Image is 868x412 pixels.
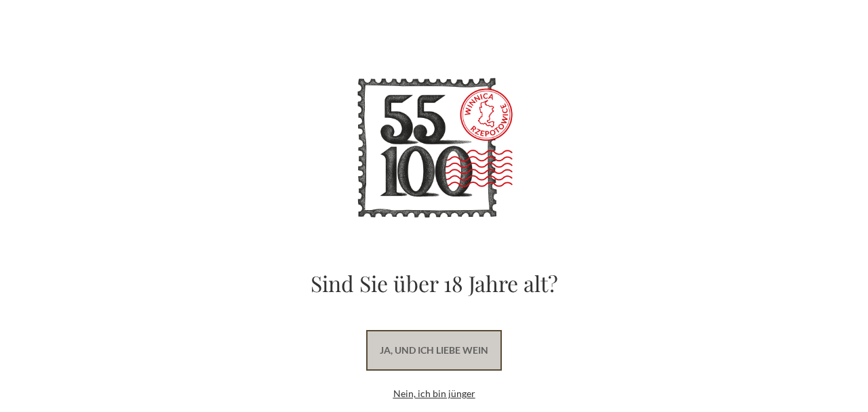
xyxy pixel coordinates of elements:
a: Nein, ich bin jünger [393,388,475,399]
font: Sind Sie über 18 Jahre alt? [311,268,558,297]
img: 55-100 Logotyp – Briefmarke mit dem Code 55-100 im Inneren [353,68,515,230]
font: ja, und ich liebe Wein [380,344,488,356]
a: ja, und ich liebe Wein [366,330,502,371]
